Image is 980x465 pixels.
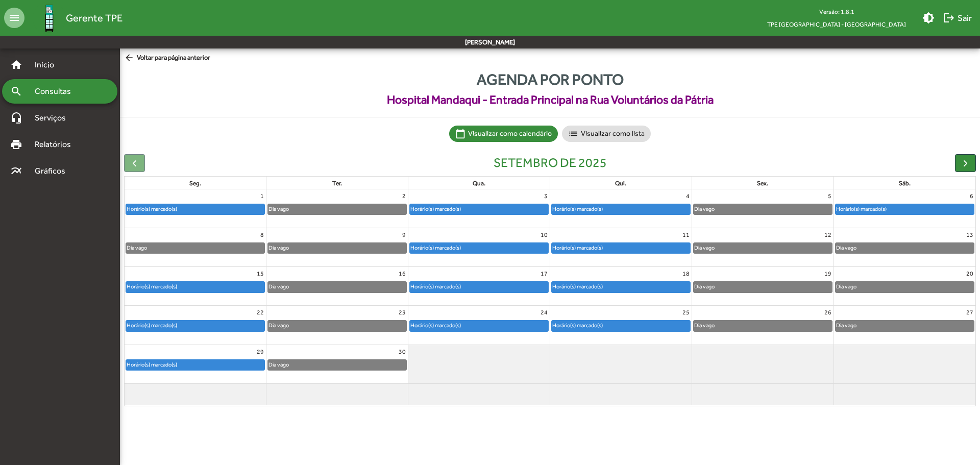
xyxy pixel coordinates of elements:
a: sexta-feira [755,178,770,189]
a: 25 de setembro de 2025 [680,306,692,319]
a: 11 de setembro de 2025 [680,228,692,241]
td: 26 de setembro de 2025 [692,306,834,345]
a: 8 de setembro de 2025 [258,228,266,241]
td: 12 de setembro de 2025 [692,228,834,267]
div: Versão: 1.8.1 [759,5,914,18]
a: quarta-feira [471,178,487,189]
div: Dia vago [268,321,289,330]
td: 13 de setembro de 2025 [834,228,975,267]
mat-icon: calendar_today [455,129,465,139]
td: 9 de setembro de 2025 [266,228,408,267]
a: 17 de setembro de 2025 [538,267,550,280]
td: 6 de setembro de 2025 [834,189,975,228]
div: Horário(s) marcado(s) [552,204,603,214]
a: 9 de setembro de 2025 [400,228,408,241]
div: Horário(s) marcado(s) [126,282,178,291]
a: quinta-feira [613,178,628,189]
td: 10 de setembro de 2025 [408,228,550,267]
td: 8 de setembro de 2025 [125,228,266,267]
div: Dia vago [836,321,857,330]
td: 19 de setembro de 2025 [692,267,834,306]
td: 5 de setembro de 2025 [692,189,834,228]
span: Agenda por ponto [120,68,980,91]
span: Consultas [29,85,84,97]
mat-icon: brightness_medium [922,12,935,24]
button: Sair [939,9,976,27]
a: Gerente TPE [24,2,122,35]
div: Dia vago [836,243,857,253]
a: 30 de setembro de 2025 [397,345,408,358]
td: 29 de setembro de 2025 [125,345,266,383]
td: 1 de setembro de 2025 [125,189,266,228]
td: 27 de setembro de 2025 [834,306,975,345]
mat-icon: search [10,85,22,97]
td: 24 de setembro de 2025 [408,306,550,345]
a: terça-feira [330,178,344,189]
a: 24 de setembro de 2025 [538,306,550,319]
a: 16 de setembro de 2025 [397,267,408,280]
div: Horário(s) marcado(s) [126,204,178,214]
span: Início [29,59,69,71]
td: 25 de setembro de 2025 [550,306,692,345]
div: Horário(s) marcado(s) [410,321,461,330]
td: 15 de setembro de 2025 [125,267,266,306]
img: Logo [33,2,66,35]
div: Dia vago [126,243,148,253]
div: Dia vago [836,282,857,291]
div: Dia vago [694,321,715,330]
mat-icon: home [10,59,22,71]
a: 3 de setembro de 2025 [542,189,550,203]
a: 1 de setembro de 2025 [258,189,266,203]
mat-icon: multiline_chart [10,165,22,177]
td: 18 de setembro de 2025 [550,267,692,306]
div: Dia vago [694,204,715,214]
a: 27 de setembro de 2025 [964,306,975,319]
h2: setembro de 2025 [494,155,607,170]
a: 5 de setembro de 2025 [826,189,834,203]
a: sábado [897,178,913,189]
div: Horário(s) marcado(s) [126,360,178,370]
a: 19 de setembro de 2025 [822,267,834,280]
div: Horário(s) marcado(s) [552,282,603,291]
mat-icon: arrow_back [124,53,137,64]
a: 12 de setembro de 2025 [822,228,834,241]
a: 18 de setembro de 2025 [680,267,692,280]
div: Horário(s) marcado(s) [552,243,603,253]
td: 23 de setembro de 2025 [266,306,408,345]
mat-icon: print [10,138,22,151]
a: 15 de setembro de 2025 [255,267,266,280]
div: Horário(s) marcado(s) [126,321,178,330]
td: 4 de setembro de 2025 [550,189,692,228]
a: 4 de setembro de 2025 [684,189,692,203]
span: Hospital Mandaqui - Entrada Principal na Rua Voluntários da Pátria [120,91,980,109]
a: 6 de setembro de 2025 [968,189,975,203]
div: Horário(s) marcado(s) [410,243,461,253]
a: 26 de setembro de 2025 [822,306,834,319]
td: 11 de setembro de 2025 [550,228,692,267]
a: 23 de setembro de 2025 [397,306,408,319]
mat-icon: headset_mic [10,112,22,124]
div: Dia vago [268,282,289,291]
a: 29 de setembro de 2025 [255,345,266,358]
span: Gráficos [29,165,79,177]
div: Dia vago [694,243,715,253]
a: 13 de setembro de 2025 [964,228,975,241]
td: 2 de setembro de 2025 [266,189,408,228]
span: Sair [943,9,972,27]
mat-icon: list [568,129,578,139]
td: 30 de setembro de 2025 [266,345,408,383]
td: 16 de setembro de 2025 [266,267,408,306]
td: 3 de setembro de 2025 [408,189,550,228]
div: Dia vago [268,204,289,214]
a: 22 de setembro de 2025 [255,306,266,319]
span: Voltar para página anterior [124,53,210,64]
mat-icon: menu [4,8,24,28]
td: 22 de setembro de 2025 [125,306,266,345]
a: 2 de setembro de 2025 [400,189,408,203]
span: Gerente TPE [66,10,122,26]
div: Dia vago [268,243,289,253]
span: TPE [GEOGRAPHIC_DATA] - [GEOGRAPHIC_DATA] [759,18,914,31]
div: Horário(s) marcado(s) [552,321,603,330]
td: 20 de setembro de 2025 [834,267,975,306]
div: Dia vago [268,360,289,370]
